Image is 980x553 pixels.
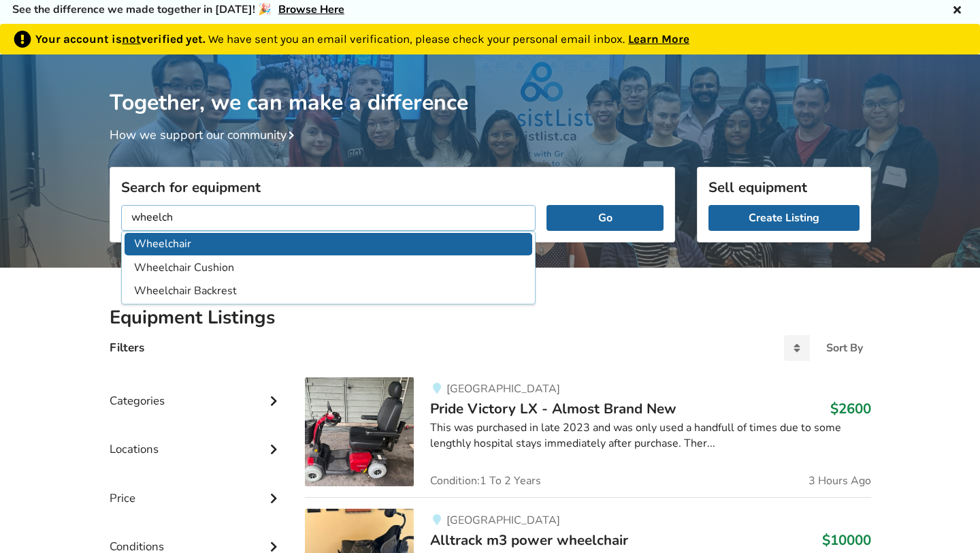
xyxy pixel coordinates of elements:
h1: Together, we can make a difference [110,54,871,116]
u: not [122,32,141,46]
h2: Equipment Listings [110,306,871,330]
h3: Search for equipment [121,178,664,196]
span: Condition: 1 To 2 Years [430,475,541,486]
div: Price [110,464,284,512]
div: Categories [110,366,284,415]
span: [GEOGRAPHIC_DATA] [446,381,560,396]
img: mobility-pride victory lx - almost brand new [305,377,414,486]
div: Locations [110,415,284,463]
li: Wheelchair Cushion [125,257,533,279]
a: Create Listing [708,205,860,231]
h4: Filters [110,340,144,355]
span: 3 Hours Ago [808,475,871,486]
button: Go [546,205,663,231]
input: I am looking for... [121,205,536,231]
h3: $10000 [822,531,871,549]
h3: $2600 [830,400,871,417]
span: [GEOGRAPHIC_DATA] [446,513,560,528]
a: Learn More [628,32,689,46]
h5: See the difference we made together in [DATE]! 🎉 [12,3,344,17]
span: Pride Victory LX - Almost Brand New [430,399,676,418]
b: Your account is verified yet. [35,32,208,46]
p: We have sent you an email verification, please check your personal email inbox. [35,31,689,48]
span: Alltrack m3 power wheelchair [430,531,628,550]
div: Sort By [826,343,863,353]
a: Browse Here [278,2,344,17]
div: This was purchased in late 2023 and was only used a handfull of times due to some lengthly hospit... [430,420,870,452]
a: mobility-pride victory lx - almost brand new[GEOGRAPHIC_DATA]Pride Victory LX - Almost Brand New$... [305,377,870,497]
li: Wheelchair [125,233,533,255]
li: Wheelchair Backrest [125,280,533,302]
a: How we support our community [110,127,300,143]
h3: Sell equipment [708,178,860,196]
